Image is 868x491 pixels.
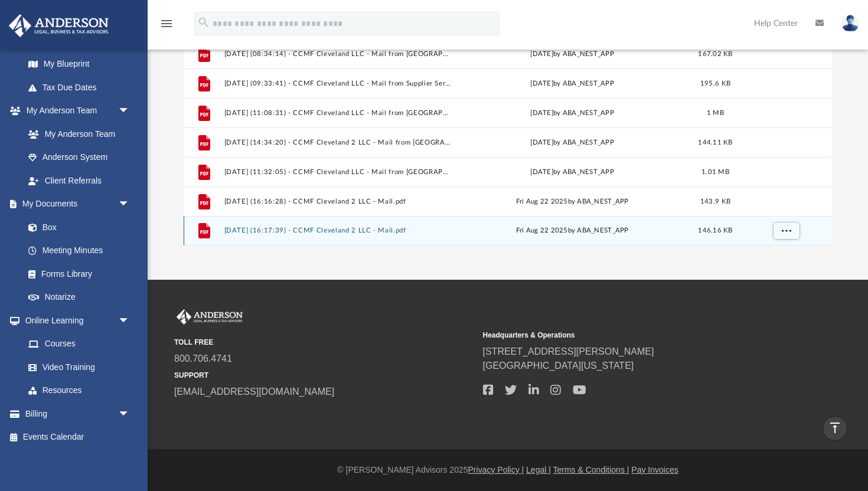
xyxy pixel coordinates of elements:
div: [DATE] by ABA_NEST_APP [458,78,687,89]
a: Pay Invoices [631,465,678,474]
div: grid [184,1,832,245]
div: [DATE] by ABA_NEST_APP [458,138,687,148]
button: [DATE] (11:08:31) - CCMF Cleveland LLC - Mail from [GEOGRAPHIC_DATA][US_STATE]pdf [224,109,453,117]
a: Resources [17,379,142,402]
div: [DATE] by ABA_NEST_APP [458,167,687,178]
a: Meeting Minutes [17,239,142,263]
div: © [PERSON_NAME] Advisors 2025 [148,464,868,476]
span: 167.02 KB [698,51,732,57]
a: 800.706.4741 [174,353,232,364]
a: Box [17,215,136,239]
span: arrow_drop_down [118,402,142,426]
span: arrow_drop_down [118,309,142,333]
a: Client Referrals [17,169,142,192]
img: User Pic [841,15,859,32]
span: 144.11 KB [698,139,732,146]
a: Video Training [17,355,136,379]
img: Anderson Advisors Platinum Portal [174,309,245,325]
img: Anderson Advisors Platinum Portal [5,14,112,37]
a: vertical_align_top [823,416,847,441]
a: Legal | [526,465,551,474]
div: Fri Aug 22 2025 by ABA_NEST_APP [458,197,687,207]
span: 143.9 KB [700,198,730,205]
span: 146.16 KB [698,228,732,234]
a: [GEOGRAPHIC_DATA][US_STATE] [483,361,634,371]
span: arrow_drop_down [118,192,142,217]
button: [DATE] (08:34:14) - CCMF Cleveland LLC - Mail from [GEOGRAPHIC_DATA] Gas [US_STATE][GEOGRAPHIC_DA... [224,50,453,58]
button: [DATE] (16:16:28) - CCMF Cleveland 2 LLC - Mail.pdf [224,198,453,205]
a: Tax Due Dates [17,76,148,99]
a: Anderson System [17,146,142,169]
span: 1.01 MB [701,169,729,175]
i: menu [159,17,174,31]
a: Online Learningarrow_drop_down [8,309,142,332]
button: [DATE] (14:34:20) - CCMF Cleveland 2 LLC - Mail from [GEOGRAPHIC_DATA] Gas [US_STATE][GEOGRAPHIC_... [224,139,453,146]
a: My Anderson Team [17,122,136,146]
i: search [197,16,210,29]
a: [STREET_ADDRESS][PERSON_NAME] [483,346,654,356]
div: Fri Aug 22 2025 by ABA_NEST_APP [458,226,687,237]
a: Courses [17,332,142,356]
button: More options [773,222,800,240]
span: arrow_drop_down [118,99,142,123]
a: My Documentsarrow_drop_down [8,192,142,216]
button: [DATE] (11:32:05) - CCMF Cleveland LLC - Mail from [GEOGRAPHIC_DATA][US_STATE]pdf [224,168,453,176]
a: Billingarrow_drop_down [8,402,148,425]
a: menu [159,22,174,31]
div: [DATE] by ABA_NEST_APP [458,108,687,119]
span: 195.6 KB [700,80,730,87]
a: My Anderson Teamarrow_drop_down [8,99,142,123]
small: Headquarters & Operations [483,330,784,341]
a: [EMAIL_ADDRESS][DOMAIN_NAME] [174,387,334,397]
button: [DATE] (16:17:39) - CCMF Cleveland 2 LLC - Mail.pdf [224,227,453,235]
a: Notarize [17,286,142,309]
a: Events Calendar [8,425,148,449]
small: TOLL FREE [174,337,475,348]
a: Forms Library [17,262,136,286]
span: 1 MB [707,110,724,116]
small: SUPPORT [174,370,475,381]
a: Terms & Conditions | [553,465,629,474]
a: Privacy Policy | [468,465,524,474]
i: vertical_align_top [828,421,842,435]
a: My Blueprint [17,53,142,76]
button: [DATE] (09:33:41) - CCMF Cleveland LLC - Mail from Supplier Services FirstEnergy Service Company.pdf [224,80,453,87]
div: [DATE] by ABA_NEST_APP [458,49,687,60]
